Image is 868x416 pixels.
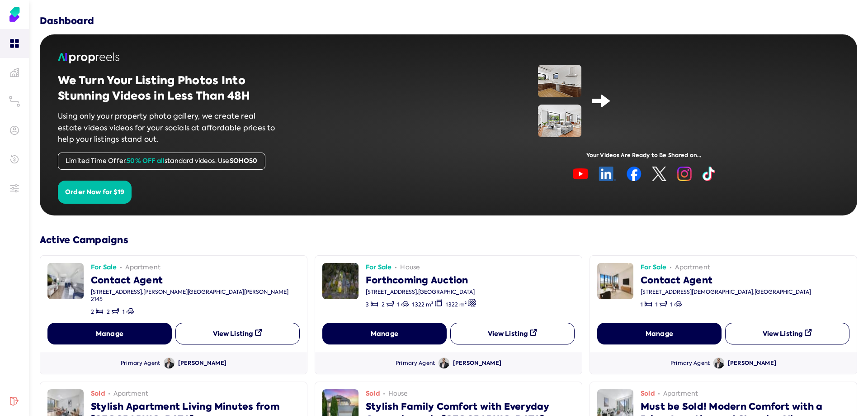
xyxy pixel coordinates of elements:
[322,263,359,299] img: image
[641,263,666,272] span: For Sale
[164,358,175,368] img: Avatar of Sunny Gandhi
[121,359,160,367] div: Primary Agent
[597,263,633,299] img: image
[412,301,433,308] span: 1322 m²
[641,389,655,398] span: Sold
[538,105,581,137] img: image
[47,323,172,344] button: Manage
[58,187,132,196] a: Order Now for $19
[397,301,400,308] span: 1
[366,288,479,296] div: [STREET_ADDRESS] , [GEOGRAPHIC_DATA]
[58,110,279,145] p: Using only your property photo gallery, we create real estate videos videos for your socials at a...
[107,308,110,316] span: 2
[573,167,715,181] img: image
[91,389,105,398] span: Sold
[382,301,385,308] span: 2
[127,156,165,165] span: 50% OFF all
[322,323,447,344] button: Manage
[91,272,300,287] div: Contact Agent
[597,323,722,344] button: Manage
[178,359,226,367] div: [PERSON_NAME]
[450,323,575,344] button: View Listing
[113,389,149,398] span: apartment
[40,234,857,246] h3: Active Campaigns
[366,301,369,308] span: 3
[675,263,710,272] span: apartment
[713,358,724,368] img: Avatar of Sunny Gandhi
[400,263,420,272] span: house
[538,65,581,97] img: image
[656,301,658,308] span: 1
[366,389,380,398] span: Sold
[175,323,300,344] button: View Listing
[58,73,279,103] h2: We Turn Your Listing Photos Into Stunning Videos in Less Than 48H
[663,389,698,398] span: apartment
[388,389,408,398] span: house
[58,153,265,170] div: Limited Time Offer. standard videos. Use
[123,308,125,316] span: 1
[7,7,22,22] img: Soho Agent Portal Home
[40,14,94,27] h3: Dashboard
[670,301,673,308] span: 1
[366,263,392,272] span: For Sale
[670,359,710,367] div: Primary Agent
[641,301,643,308] span: 1
[725,323,849,344] button: View Listing
[641,272,811,287] div: Contact Agent
[91,308,94,316] span: 2
[230,156,258,165] span: SOHO50
[396,359,435,367] div: Primary Agent
[453,359,501,367] div: [PERSON_NAME]
[125,263,160,272] span: apartment
[728,359,776,367] div: [PERSON_NAME]
[621,65,750,137] iframe: Demo
[91,263,117,272] span: For Sale
[439,358,449,368] img: Avatar of Sunny Gandhi
[47,263,84,299] img: image
[58,181,132,204] button: Order Now for $19
[641,288,811,296] div: [STREET_ADDRESS][DEMOGRAPHIC_DATA] , [GEOGRAPHIC_DATA]
[366,272,479,287] div: Forthcoming Auction
[446,301,467,308] span: 1322 m²
[448,152,839,159] div: Your Videos Are Ready to Be Shared on...
[91,288,300,303] div: [STREET_ADDRESS] , [PERSON_NAME][GEOGRAPHIC_DATA][PERSON_NAME] 2145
